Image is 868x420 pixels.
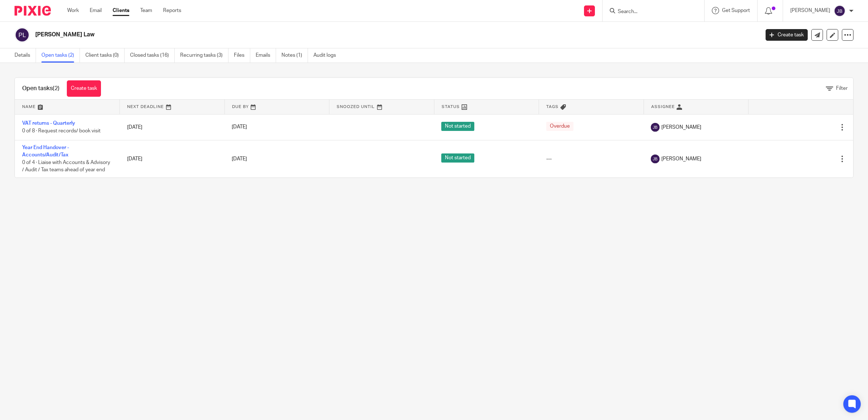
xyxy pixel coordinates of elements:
[120,140,225,177] td: [DATE]
[67,80,101,97] a: Create task
[256,48,276,63] a: Emails
[661,155,701,163] span: [PERSON_NAME]
[85,48,125,63] a: Client tasks (0)
[834,5,845,17] img: svg%3E
[441,122,474,131] span: Not started
[35,31,611,39] h2: [PERSON_NAME] Law
[651,123,660,132] img: svg%3E
[22,85,60,92] h1: Open tasks
[546,105,559,109] span: Tags
[337,105,375,109] span: Snoozed Until
[441,153,474,163] span: Not started
[234,48,250,63] a: Files
[15,6,51,16] img: Pixie
[790,7,830,14] p: [PERSON_NAME]
[67,7,79,14] a: Work
[232,156,247,161] span: [DATE]
[22,121,75,126] a: VAT returns - Quarterly
[617,9,682,15] input: Search
[836,86,848,91] span: Filter
[120,114,225,140] td: [DATE]
[53,85,60,91] span: (2)
[41,48,80,63] a: Open tasks (2)
[90,7,102,14] a: Email
[15,27,30,43] img: svg%3E
[546,155,637,163] div: ---
[442,105,460,109] span: Status
[163,7,181,14] a: Reports
[15,48,36,63] a: Details
[113,7,129,14] a: Clients
[661,124,701,131] span: [PERSON_NAME]
[140,7,152,14] a: Team
[22,145,69,157] a: Year End Handover - Accounts/Audit/Tax
[22,128,101,133] span: 0 of 8 · Request records/ book visit
[722,8,750,13] span: Get Support
[180,48,228,63] a: Recurring tasks (3)
[546,122,573,131] span: Overdue
[281,48,308,63] a: Notes (1)
[313,48,341,63] a: Audit logs
[651,155,660,163] img: svg%3E
[130,48,175,63] a: Closed tasks (16)
[232,125,247,130] span: [DATE]
[22,160,110,173] span: 0 of 4 · Liaise with Accounts & Advisory / Audit / Tax teams ahead of year end
[766,29,808,41] a: Create task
